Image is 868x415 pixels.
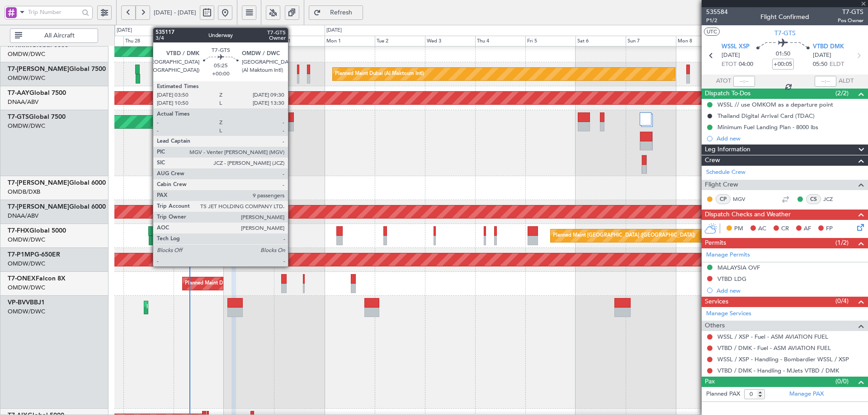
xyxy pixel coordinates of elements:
span: All Aircraft [24,33,95,39]
div: Thailand Digital Arrival Card (TDAC) [717,112,815,120]
span: Dispatch Checks and Weather [705,210,791,220]
span: T7-ONEX [8,275,36,282]
div: [DATE] [117,27,132,34]
a: T7-P1MPG-650ER [8,252,60,258]
span: (2/2) [835,89,849,98]
div: Flight Confirmed [760,12,809,22]
a: WSSL / XSP - Fuel - ASM AVIATION FUEL [717,333,828,340]
input: Trip Number [28,5,79,19]
div: WSSL // use OMKOM as a departure point [717,101,833,108]
a: DNAA/ABV [8,212,38,220]
button: All Aircraft [10,28,98,43]
div: MALAYSIA OVF [717,264,760,271]
a: Manage PAX [789,390,824,399]
span: Refresh [323,9,360,16]
span: Dispatch To-Dos [705,89,750,99]
span: [DATE] [722,51,740,60]
span: 01:50 [776,50,790,59]
a: OMDW/DWC [8,236,45,244]
div: Sun 7 [626,36,676,47]
div: Fri 29 [174,36,224,47]
span: CR [781,224,789,233]
div: [DATE] [326,27,342,34]
a: T7-[PERSON_NAME]Global 6000 [8,180,106,186]
a: OMDW/DWC [8,260,45,268]
span: ATOT [716,77,731,86]
div: Wed 3 [425,36,475,47]
div: CP [716,194,731,204]
span: Pax [705,377,715,387]
div: Planned Maint [GEOGRAPHIC_DATA] ([GEOGRAPHIC_DATA]) [553,229,695,242]
a: T7-FHXGlobal 5000 [8,228,66,234]
div: Fri 5 [525,36,576,47]
div: Sun 31 [274,36,324,47]
span: [DATE] - [DATE] [154,9,196,17]
span: T7-GTS [8,114,29,120]
div: Add new [717,287,863,294]
span: Leg Information [705,145,750,155]
div: Add new [717,135,863,142]
span: [DATE] [813,51,831,60]
div: CS [806,194,821,204]
div: Planned Maint Dubai (Al Maktoum Intl) [146,301,236,314]
span: FP [826,224,833,233]
a: T7-[PERSON_NAME]Global 6000 [8,204,106,210]
span: PM [734,224,743,233]
span: P1/2 [706,17,728,24]
div: Sat 6 [576,36,626,47]
a: T7-[PERSON_NAME]Global 7500 [8,66,106,72]
span: Flight Crew [705,180,738,190]
div: VTBD LDG [717,275,746,283]
div: Mon 1 [325,36,375,47]
a: OMDW/DWC [8,50,45,58]
span: T7-GTS [838,7,863,17]
div: Minimum Fuel Landing Plan - 8000 lbs [717,123,818,131]
a: VTBD / DMK - Handling - MJets VTBD / DMK [717,367,839,374]
span: (1/2) [835,238,849,247]
div: Mon 8 [676,36,726,47]
a: JCZ [823,195,844,203]
span: T7-[PERSON_NAME] [8,204,69,210]
a: Schedule Crew [706,168,745,177]
a: WSSL / XSP - Handling - Bombardier WSSL / XSP [717,355,849,363]
a: VP-BVVBBJ1 [8,299,45,306]
span: Permits [705,238,726,248]
span: AF [804,224,811,233]
span: (0/0) [835,377,849,386]
span: T7-[PERSON_NAME] [8,66,69,72]
span: T7-GTS [774,28,796,38]
a: OMDW/DWC [8,308,45,316]
a: T7-AAYGlobal 7500 [8,90,66,96]
span: Pos Owner [838,17,863,24]
span: WSSL XSP [722,42,750,51]
a: DNAA/ABV [8,98,38,106]
a: OMDW/DWC [8,74,45,82]
a: Manage Permits [706,251,750,260]
a: OMDW/DWC [8,122,45,130]
label: Planned PAX [706,390,740,399]
span: Services [705,297,728,307]
div: Planned Maint Dubai (Al Maktoum Intl) [335,67,424,81]
a: Manage Services [706,309,751,318]
span: T7-FHX [8,228,29,234]
a: OMDB/DXB [8,188,40,196]
span: ELDT [830,60,844,69]
div: Thu 4 [475,36,525,47]
span: AC [758,224,766,233]
span: 535584 [706,7,728,17]
span: ETOT [722,60,736,69]
a: T7-GTSGlobal 7500 [8,114,66,120]
span: VTBD DMK [813,42,844,51]
span: 04:00 [739,60,753,69]
span: T7-P1MP [8,252,34,258]
div: Tue 2 [375,36,425,47]
div: Planned Maint [GEOGRAPHIC_DATA] ([GEOGRAPHIC_DATA] Intl) [235,181,386,195]
a: T7-ONEXFalcon 8X [8,275,66,282]
span: VP-BVV [8,299,30,306]
div: Thu 28 [123,36,174,47]
div: Sat 30 [224,36,274,47]
span: T7-[PERSON_NAME] [8,180,69,186]
a: OMDW/DWC [8,284,45,292]
span: Crew [705,155,720,166]
a: VTBD / DMK - Fuel - ASM AVIATION FUEL [717,344,831,352]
